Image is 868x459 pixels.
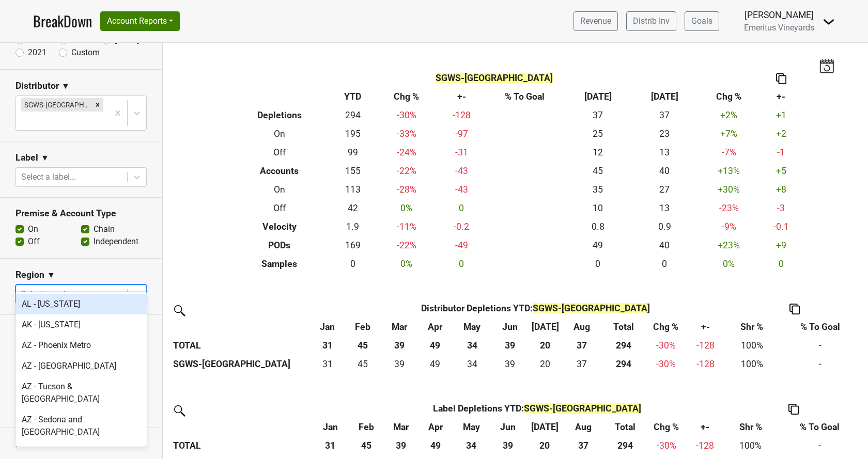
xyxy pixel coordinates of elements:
[565,199,631,217] td: 10
[171,418,311,436] th: &nbsp;: activate to sort column ascending
[698,124,760,143] td: +7 %
[485,87,565,106] th: % To Goal
[171,355,310,373] th: SGWS-[GEOGRAPHIC_DATA]
[565,87,631,106] th: [DATE]
[330,143,376,162] td: 99
[778,336,863,355] td: -
[16,335,147,356] div: AZ - Phoenix Metro
[626,11,676,31] a: Distrib Inv
[33,10,92,32] a: BreakDown
[438,236,485,255] td: -49
[698,180,760,199] td: +30 %
[631,106,698,124] td: 37
[376,143,438,162] td: -24 %
[744,8,814,22] div: [PERSON_NAME]
[438,217,485,236] td: -0.2
[330,217,376,236] td: 1.9
[71,46,100,59] label: Custom
[760,255,802,273] td: 0
[603,357,644,371] div: 294
[350,418,383,436] th: Feb: activate to sort column ascending
[310,336,345,355] th: 31
[418,318,452,336] th: Apr: activate to sort column ascending
[685,318,726,336] th: +-: activate to sort column ascending
[229,143,331,162] th: Off
[564,418,603,436] th: Aug: activate to sort column ascending
[760,124,802,143] td: +2
[383,436,419,455] th: 39
[698,87,760,106] th: Chg %
[436,73,553,83] span: SGWS-[GEOGRAPHIC_DATA]
[492,318,528,336] th: Jun: activate to sort column ascending
[345,299,726,318] th: Distributor Depletions YTD :
[760,162,802,180] td: +5
[565,143,631,162] td: 12
[530,357,560,371] div: 20
[21,98,92,112] div: SGWS-[GEOGRAPHIC_DATA]
[100,11,180,31] button: Account Reports
[760,236,802,255] td: +9
[380,336,418,355] th: 39
[28,235,40,248] label: Off
[229,236,331,255] th: PODs
[698,236,760,255] td: +23 %
[563,336,601,355] th: 37
[16,270,44,280] h3: Region
[171,336,310,355] th: TOTAL
[698,106,760,124] td: +2 %
[229,255,331,273] th: Samples
[330,236,376,255] td: 169
[348,357,378,371] div: 45
[92,98,103,112] div: Remove SGWS-TX
[94,235,138,248] label: Independent
[760,106,802,124] td: +1
[345,355,380,373] td: 45.252
[376,106,438,124] td: -30 %
[419,418,452,436] th: Apr: activate to sort column ascending
[656,340,676,351] span: -30%
[28,46,47,59] label: 2021
[760,180,802,199] td: +8
[452,336,492,355] th: 34
[452,355,492,373] td: 34.168
[564,436,603,455] th: 37
[376,87,438,106] th: Chg %
[603,418,647,436] th: Total: activate to sort column ascending
[330,199,376,217] td: 42
[601,318,647,336] th: Total: activate to sort column ascending
[631,236,698,255] td: 40
[310,355,345,373] td: 30.667
[631,143,698,162] td: 13
[533,303,650,313] span: SGWS-[GEOGRAPHIC_DATA]
[685,11,719,31] a: Goals
[726,336,778,355] td: 100%
[376,124,438,143] td: -33 %
[565,162,631,180] td: 45
[788,404,799,415] img: Copy to clipboard
[171,302,187,318] img: filter
[229,199,331,217] th: Off
[647,318,685,336] th: Chg %: activate to sort column ascending
[698,255,760,273] td: 0 %
[330,180,376,199] td: 113
[16,152,38,163] h3: Label
[491,436,525,455] th: 39
[574,11,618,31] a: Revenue
[524,403,641,414] span: SGWS-[GEOGRAPHIC_DATA]
[376,180,438,199] td: -28 %
[418,355,452,373] td: 48.584
[565,217,631,236] td: 0.8
[229,124,331,143] th: On
[419,436,452,455] th: 49
[345,336,380,355] th: 45
[376,162,438,180] td: -22 %
[330,106,376,124] td: 294
[311,418,349,436] th: Jan: activate to sort column ascending
[16,376,147,409] div: AZ - Tucson & [GEOGRAPHIC_DATA]
[438,124,485,143] td: -97
[383,357,415,371] div: 39
[229,106,331,124] th: Depletions
[229,180,331,199] th: On
[421,357,450,371] div: 49
[525,436,564,455] th: 20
